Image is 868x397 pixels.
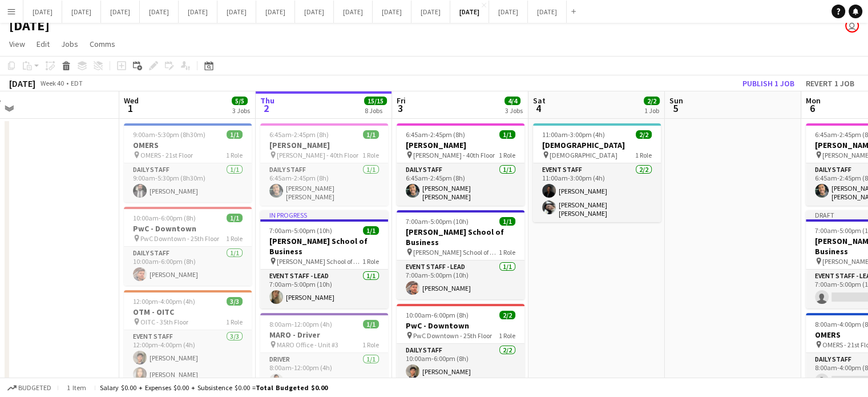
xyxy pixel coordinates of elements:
[32,37,54,51] a: Edit
[542,130,605,139] span: 11:00am-3:00pm (4h)
[738,76,799,91] button: Publish 1 job
[6,382,53,394] button: Budgeted
[124,123,252,202] app-job-card: 9:00am-5:30pm (8h30m)1/1OMERS OMERS - 21st Floor1 RoleDaily Staff1/19:00am-5:30pm (8h30m)[PERSON_...
[260,163,388,206] app-card-role: Daily Staff1/16:45am-2:45pm (8h)[PERSON_NAME] [PERSON_NAME]
[845,19,859,33] app-user-avatar: Jolanta Rokowski
[124,207,252,286] app-job-card: 10:00am-6:00pm (8h)1/1PwC - Downtown PwC Downtown - 25th Floor1 RoleDaily Staff1/110:00am-6:00pm ...
[397,140,524,150] h3: [PERSON_NAME]
[260,330,388,340] h3: MARO - Driver
[101,1,140,23] button: [DATE]
[260,95,274,106] span: Thu
[363,130,379,139] span: 1/1
[362,340,379,349] span: 1 Role
[124,247,252,286] app-card-role: Daily Staff1/110:00am-6:00pm (8h)[PERSON_NAME]
[226,151,243,159] span: 1 Role
[636,130,652,139] span: 2/2
[397,163,524,206] app-card-role: Daily Staff1/16:45am-2:45pm (8h)[PERSON_NAME] [PERSON_NAME]
[133,297,195,306] span: 12:00pm-4:00pm (4h)
[124,307,252,317] h3: OTM - OITC
[499,248,515,256] span: 1 Role
[217,1,256,23] button: [DATE]
[122,102,139,115] span: 1
[269,130,329,139] span: 6:45am-2:45pm (8h)
[227,130,243,139] span: 1/1
[18,384,51,392] span: Budgeted
[260,353,388,392] app-card-role: Driver1/18:00am-12:00pm (4h)[PERSON_NAME]
[260,140,388,150] h3: [PERSON_NAME]
[505,106,523,115] div: 3 Jobs
[413,331,492,340] span: PwC Downtown - 25th Floor
[61,39,78,49] span: Jobs
[504,97,520,105] span: 4/4
[362,151,379,159] span: 1 Role
[533,123,661,222] app-job-card: 11:00am-3:00pm (4h)2/2[DEMOGRAPHIC_DATA] [DEMOGRAPHIC_DATA]1 RoleEvent Staff2/211:00am-3:00pm (4h...
[397,210,524,299] app-job-card: 7:00am-5:00pm (10h)1/1[PERSON_NAME] School of Business [PERSON_NAME] School of Business - 30th Fl...
[364,97,387,105] span: 15/15
[232,97,248,105] span: 5/5
[124,95,139,106] span: Wed
[499,311,515,319] span: 2/2
[269,226,332,235] span: 7:00am-5:00pm (10h)
[406,311,469,319] span: 10:00am-6:00pm (8h)
[90,39,115,49] span: Comms
[260,270,388,308] app-card-role: Event Staff - Lead1/17:00am-5:00pm (10h)[PERSON_NAME]
[179,1,217,23] button: [DATE]
[397,123,524,206] app-job-card: 6:45am-2:45pm (8h)1/1[PERSON_NAME] [PERSON_NAME] - 40th Floor1 RoleDaily Staff1/16:45am-2:45pm (8...
[362,257,379,266] span: 1 Role
[5,37,30,51] a: View
[260,313,388,392] div: 8:00am-12:00pm (4h)1/1MARO - Driver MARO Office - Unit #31 RoleDriver1/18:00am-12:00pm (4h)[PERSO...
[232,106,250,115] div: 3 Jobs
[260,123,388,206] app-job-card: 6:45am-2:45pm (8h)1/1[PERSON_NAME] [PERSON_NAME] - 40th Floor1 RoleDaily Staff1/16:45am-2:45pm (8...
[397,260,524,299] app-card-role: Event Staff - Lead1/17:00am-5:00pm (10h)[PERSON_NAME]
[395,102,406,115] span: 3
[669,95,683,106] span: Sun
[533,140,661,150] h3: [DEMOGRAPHIC_DATA]
[260,210,388,308] app-job-card: In progress7:00am-5:00pm (10h)1/1[PERSON_NAME] School of Business [PERSON_NAME] School of Busines...
[450,1,489,23] button: [DATE]
[124,223,252,234] h3: PwC - Downtown
[295,1,334,23] button: [DATE]
[124,140,252,150] h3: OMERS
[804,102,821,115] span: 6
[56,37,83,51] a: Jobs
[644,97,660,105] span: 2/2
[668,102,683,115] span: 5
[62,1,101,23] button: [DATE]
[226,234,243,243] span: 1 Role
[363,226,379,235] span: 1/1
[533,95,546,106] span: Sat
[9,39,25,49] span: View
[133,130,205,139] span: 9:00am-5:30pm (8h30m)
[397,227,524,247] h3: [PERSON_NAME] School of Business
[277,340,338,349] span: MARO Office - Unit #3
[413,248,499,256] span: [PERSON_NAME] School of Business - 30th Floor
[635,151,652,159] span: 1 Role
[801,76,859,91] button: Revert 1 job
[227,214,243,222] span: 1/1
[9,17,50,34] h1: [DATE]
[140,1,179,23] button: [DATE]
[397,320,524,331] h3: PwC - Downtown
[38,79,66,87] span: Week 40
[397,95,406,106] span: Fri
[140,318,188,326] span: OITC - 35th Floor
[256,383,328,392] span: Total Budgeted $0.00
[100,383,328,392] div: Salary $0.00 + Expenses $0.00 + Subsistence $0.00 =
[269,320,332,328] span: 8:00am-12:00pm (4h)
[411,1,450,23] button: [DATE]
[499,217,515,226] span: 1/1
[489,1,528,23] button: [DATE]
[277,257,362,266] span: [PERSON_NAME] School of Business - 30th Floor
[23,1,62,23] button: [DATE]
[133,214,196,222] span: 10:00am-6:00pm (8h)
[85,37,120,51] a: Comms
[499,331,515,340] span: 1 Role
[277,151,358,159] span: [PERSON_NAME] - 40th Floor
